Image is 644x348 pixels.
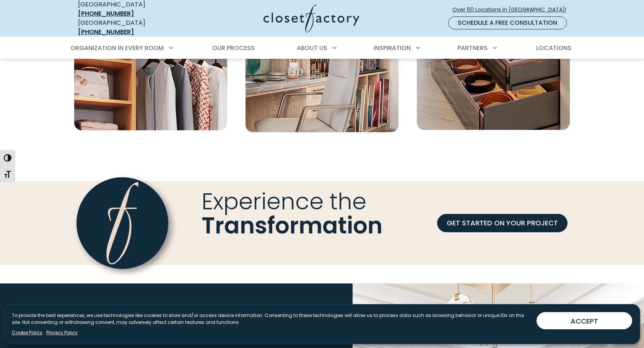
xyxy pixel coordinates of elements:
[374,44,411,52] span: Inspiration
[65,37,579,59] nav: Primary Menu
[46,329,78,336] a: Privacy Policy
[12,329,42,336] a: Cookie Policy
[263,5,359,32] img: Closet Factory Logo
[74,12,227,130] img: Closet accessory shelving
[437,214,568,232] a: GET STARTED ON YOUR PROJECT
[78,18,189,37] div: [GEOGRAPHIC_DATA]
[12,312,530,326] p: To provide the best experiences, we use technologies like cookies to store and/or access device i...
[452,3,573,16] a: Over 60 Locations in [GEOGRAPHIC_DATA]!
[212,44,255,52] span: Our Process
[448,16,567,29] a: Schedule a Free Consultation
[457,44,488,52] span: Partners
[70,44,164,52] span: Organization in Every Room
[78,28,134,36] a: [PHONE_NUMBER]
[537,312,632,329] button: ACCEPT
[202,185,366,217] span: Experience the
[452,6,572,14] span: Over 60 Locations in [GEOGRAPHIC_DATA]!
[297,44,327,52] span: About Us
[202,209,382,241] span: Transformation
[78,9,134,18] a: [PHONE_NUMBER]
[536,44,571,52] span: Locations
